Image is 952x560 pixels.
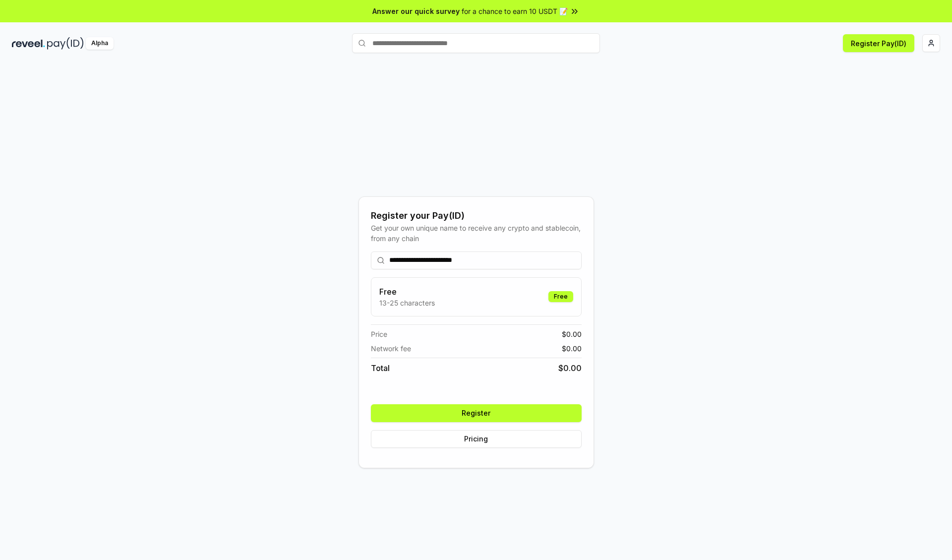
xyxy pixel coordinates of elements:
[379,286,435,298] h3: Free
[12,37,45,50] img: reveel_dark
[372,6,460,16] span: Answer our quick survey
[562,343,582,354] span: $ 0.00
[379,298,435,308] p: 13-25 characters
[371,209,582,223] div: Register your Pay(ID)
[548,291,573,302] div: Free
[47,37,84,50] img: pay_id
[843,34,914,52] button: Register Pay(ID)
[371,362,390,374] span: Total
[371,404,582,422] button: Register
[371,329,387,339] span: Price
[371,223,582,244] div: Get your own unique name to receive any crypto and stablecoin, from any chain
[86,37,114,50] div: Alpha
[371,430,582,448] button: Pricing
[462,6,568,16] span: for a chance to earn 10 USDT 📝
[558,362,582,374] span: $ 0.00
[562,329,582,339] span: $ 0.00
[371,343,411,354] span: Network fee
